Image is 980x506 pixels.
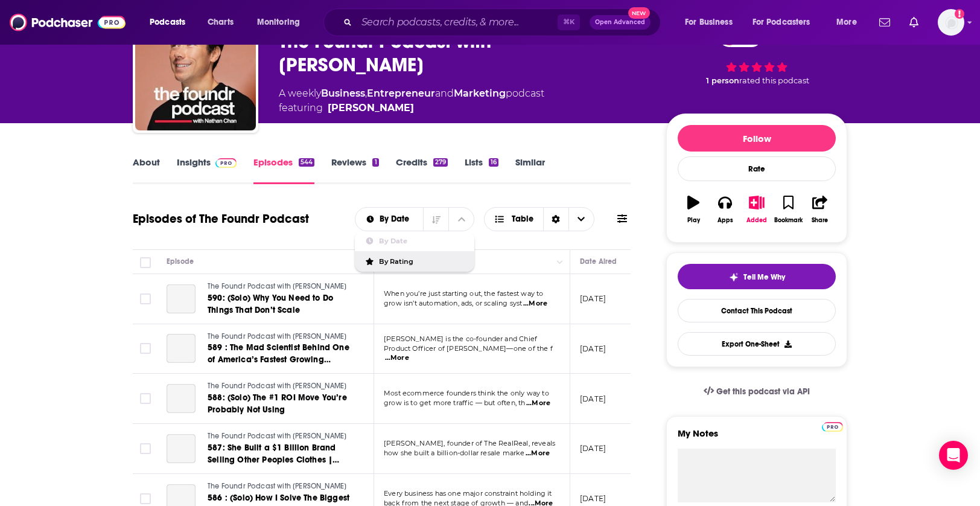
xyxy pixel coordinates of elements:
span: grow isn’t automation, ads, or scaling syst [384,299,522,307]
div: Bookmark [774,217,803,224]
div: Rate [678,156,836,181]
p: [DATE] [580,293,606,304]
span: how she built a billion-dollar resale marke [384,449,524,457]
span: By Rating [379,258,465,265]
span: Most ecommerce founders think the only way to [384,389,549,397]
button: open menu [828,13,872,32]
span: The Foundr Podcast with [PERSON_NAME] [208,482,346,490]
button: Sort Direction [423,208,448,231]
img: The Foundr Podcast with Nathan Chan [135,10,256,130]
span: rated this podcast [739,76,809,85]
span: Charts [208,14,234,31]
div: 16 [489,158,498,167]
a: Contact This Podcast [678,299,836,322]
a: Marketing [454,88,506,99]
button: Export One-Sheet [678,332,836,356]
button: open menu [249,13,316,32]
button: Added [741,188,772,231]
a: Show notifications dropdown [874,12,895,33]
div: Episode [167,254,194,269]
span: When you’re just starting out, the fastest way to [384,289,543,298]
p: [DATE] [580,493,606,504]
a: Nathan Chan [328,101,414,115]
div: Sort Direction [543,208,568,231]
span: [PERSON_NAME] is the co-founder and Chief [384,335,537,343]
span: By Date [380,215,413,223]
button: open menu [676,13,748,32]
div: Share [812,217,828,224]
a: Show notifications dropdown [905,12,923,33]
span: The Foundr Podcast with [PERSON_NAME] [208,332,346,341]
h1: Episodes of The Foundr Podcast [133,211,309,226]
h2: Choose List sort [355,207,475,231]
a: The Foundr Podcast with [PERSON_NAME] [208,281,352,292]
button: Share [804,188,836,231]
span: Every business has one major constraint holding it [384,489,552,498]
span: The Foundr Podcast with [PERSON_NAME] [208,282,346,290]
span: Monitoring [257,14,300,31]
a: Reviews1 [331,156,378,184]
span: Logged in as Mark.Hayward [938,9,964,36]
span: 587: She Built a $1 Billion Brand Selling Other Peoples Clothes | [PERSON_NAME] [208,443,339,477]
span: Toggle select row [140,293,151,304]
span: Toggle select row [140,443,151,454]
p: [DATE] [580,443,606,453]
a: Lists16 [465,156,498,184]
button: Bookmark [772,188,804,231]
div: 73 1 personrated this podcast [666,18,847,94]
div: 1 [372,158,378,167]
a: Credits279 [396,156,448,184]
span: Open Advanced [595,19,645,25]
p: [DATE] [580,394,606,404]
button: Choose View [484,207,594,231]
div: 279 [433,158,448,167]
span: Get this podcast via API [716,386,810,397]
span: The Foundr Podcast with [PERSON_NAME] [208,382,346,390]
span: More [836,14,857,31]
span: The Foundr Podcast with [PERSON_NAME] [208,432,346,440]
div: 544 [299,158,314,167]
div: Open Intercom Messenger [939,441,968,470]
span: ...More [526,449,550,458]
a: The Foundr Podcast with [PERSON_NAME] [208,331,352,342]
span: 590: (Solo) Why You Need to Do Things That Don’t Scale [208,293,333,315]
span: Table [512,215,533,223]
button: Apps [709,188,740,231]
button: Follow [678,125,836,152]
img: Podchaser Pro [822,422,843,432]
span: ...More [526,399,550,408]
span: 588: (Solo) The #1 ROI Move You’re Probably Not Using [208,392,347,415]
span: Tell Me Why [743,272,785,282]
span: ...More [523,299,547,309]
span: [PERSON_NAME], founder of The RealReal, reveals [384,439,555,447]
span: By Date [379,238,465,245]
span: featuring [279,101,544,115]
a: 590: (Solo) Why You Need to Do Things That Don’t Scale [208,292,352,316]
a: The Foundr Podcast with [PERSON_NAME] [208,381,352,392]
span: and [435,88,454,99]
button: Open AdvancedNew [590,15,651,30]
a: The Foundr Podcast with [PERSON_NAME] [208,481,352,492]
a: Similar [515,156,545,184]
span: Toggle select row [140,393,151,404]
div: Search podcasts, credits, & more... [335,8,672,36]
span: Toggle select row [140,493,151,504]
svg: Add a profile image [955,9,964,19]
span: , [365,88,367,99]
div: Play [687,217,700,224]
input: Search podcasts, credits, & more... [357,13,558,32]
a: Entrepreneur [367,88,435,99]
a: 588: (Solo) The #1 ROI Move You’re Probably Not Using [208,392,352,416]
img: User Profile [938,9,964,36]
a: About [133,156,160,184]
p: [DATE] [580,344,606,354]
img: Podchaser Pro [215,158,237,168]
img: tell me why sparkle [729,272,739,282]
button: open menu [141,13,201,32]
span: New [628,7,650,19]
button: open menu [745,13,828,32]
span: Toggle select row [140,343,151,354]
img: Podchaser - Follow, Share and Rate Podcasts [10,11,126,34]
div: Added [746,217,767,224]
